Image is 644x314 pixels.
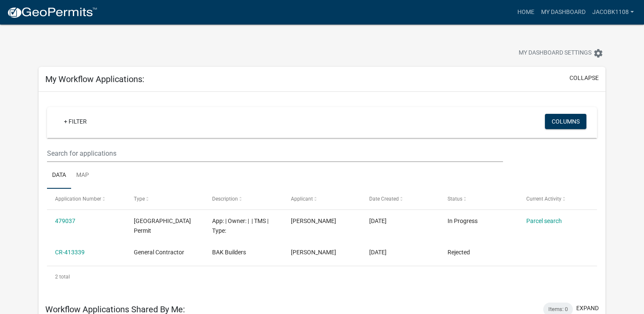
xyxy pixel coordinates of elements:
[47,145,503,162] input: Search for applications
[125,189,204,209] datatable-header-cell: Type
[448,196,462,202] span: Status
[593,48,603,58] i: settings
[204,189,282,209] datatable-header-cell: Description
[512,45,610,61] button: My Dashboard Settingssettings
[212,196,238,202] span: Description
[134,218,191,234] span: Jasper County Building Permit
[291,218,336,224] span: Jacob Kiefer
[526,196,561,202] span: Current Activity
[47,189,125,209] datatable-header-cell: Application Number
[448,249,470,256] span: Rejected
[57,114,94,129] a: + Filter
[212,218,268,234] span: App: | Owner: | | TMS | Type:
[361,189,439,209] datatable-header-cell: Date Created
[55,196,101,202] span: Application Number
[589,4,637,20] a: jacobk1108
[369,249,387,256] span: 04/29/2025
[282,189,361,209] datatable-header-cell: Applicant
[71,162,94,189] a: Map
[514,4,538,20] a: Home
[55,249,85,256] a: CR-413339
[212,249,246,256] span: BAK Builders
[519,48,591,58] span: My Dashboard Settings
[45,74,144,84] h5: My Workflow Applications:
[448,218,478,224] span: In Progress
[134,196,145,202] span: Type
[134,249,184,256] span: General Contractor
[576,304,599,313] button: expand
[545,114,586,129] button: Columns
[538,4,589,20] a: My Dashboard
[369,218,387,224] span: 09/16/2025
[518,189,597,209] datatable-header-cell: Current Activity
[526,218,562,224] a: Parcel search
[47,266,597,287] div: 2 total
[439,189,518,209] datatable-header-cell: Status
[369,196,399,202] span: Date Created
[291,196,313,202] span: Applicant
[39,92,605,296] div: collapse
[47,162,71,189] a: Data
[55,218,75,224] a: 479037
[569,74,599,83] button: collapse
[291,249,336,256] span: Jacob Kiefer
